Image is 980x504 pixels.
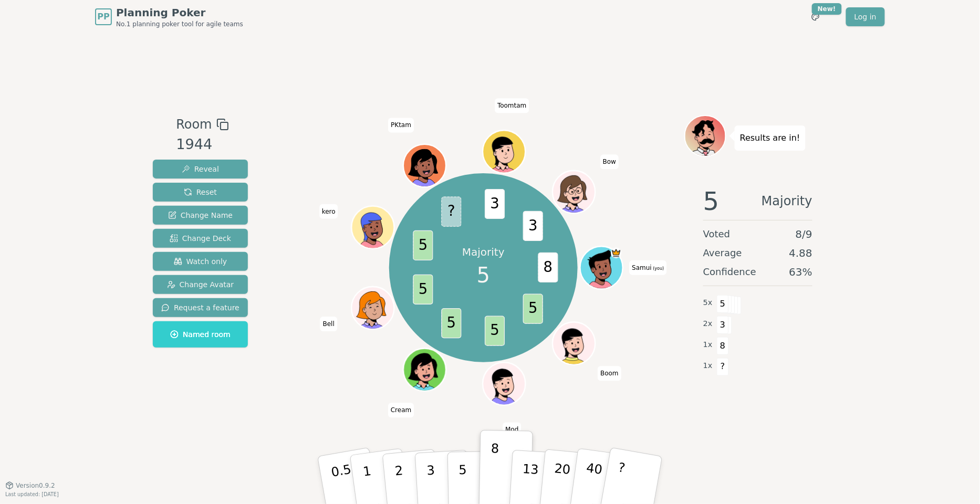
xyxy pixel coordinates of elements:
span: Majority [762,188,812,214]
button: Watch only [153,252,248,271]
span: 1 x [703,339,713,351]
div: 1944 [176,134,228,155]
button: Named room [153,321,248,348]
span: Reveal [182,164,219,174]
span: 2 x [703,318,713,330]
span: (you) [652,266,664,271]
span: 5 x [703,297,713,309]
span: Version 0.9.2 [16,481,55,490]
p: 8 [490,441,499,498]
span: Click to change your name [600,154,619,169]
span: Change Name [168,210,233,220]
span: 5 [413,275,433,304]
span: Average [703,246,742,260]
span: ? [441,197,461,227]
span: Reset [184,187,217,197]
span: 1 x [703,360,713,372]
p: Majority [462,245,505,259]
a: Log in [846,7,885,26]
button: Version0.9.2 [5,481,55,490]
span: Watch only [174,256,227,267]
button: Request a feature [153,298,248,317]
span: Planning Poker [116,5,243,20]
span: 5 [477,259,490,291]
button: Click to change your avatar [581,248,621,288]
button: Change Name [153,206,248,225]
span: Click to change your name [320,317,337,331]
button: Reset [153,183,248,202]
span: 5 [523,294,543,324]
span: Change Avatar [167,279,234,290]
span: Click to change your name [319,204,338,219]
span: 63 % [789,265,812,279]
span: Click to change your name [503,423,521,437]
span: PP [97,10,109,23]
span: No.1 planning poker tool for agile teams [116,20,243,28]
span: Last updated: [DATE] [5,491,59,497]
span: 8 [717,337,729,355]
button: New! [806,7,825,26]
span: Samui is the host [611,248,621,258]
span: Click to change your name [495,98,529,113]
span: 5 [703,188,720,214]
span: 5 [441,309,461,339]
span: Room [176,115,212,134]
span: ? [717,358,729,376]
span: Click to change your name [629,260,666,275]
p: Results are in! [740,131,800,145]
button: Change Avatar [153,275,248,294]
span: 5 [485,316,505,346]
span: 8 [538,253,558,282]
span: 5 [413,230,433,260]
span: 3 [485,189,505,219]
span: 4.88 [789,246,812,260]
span: 5 [717,295,729,313]
button: Change Deck [153,229,248,248]
span: Click to change your name [598,366,621,381]
span: Request a feature [161,302,239,313]
span: Named room [170,329,231,340]
div: New! [812,3,842,15]
span: 3 [523,211,543,241]
span: Click to change your name [388,403,414,417]
span: Change Deck [170,233,231,244]
a: PPPlanning PokerNo.1 planning poker tool for agile teams [95,5,243,28]
span: Voted [703,227,731,241]
span: Click to change your name [388,118,414,132]
span: 3 [717,316,729,334]
button: Reveal [153,160,248,178]
span: 8 / 9 [796,227,812,241]
span: Confidence [703,265,756,279]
